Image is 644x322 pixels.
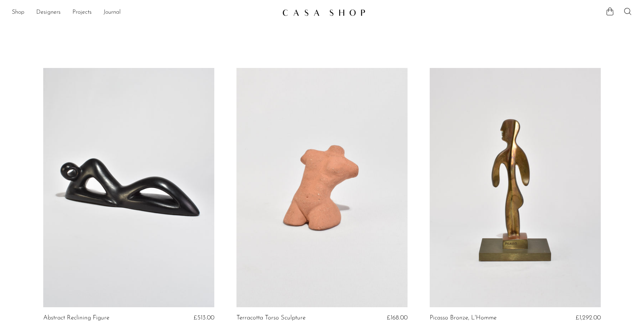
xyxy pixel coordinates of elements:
[103,8,121,17] a: Journal
[36,8,61,17] a: Designers
[12,8,24,17] a: Shop
[430,315,497,321] a: Picasso Bronze, L'Homme
[12,6,276,19] nav: Desktop navigation
[12,6,276,19] ul: NEW HEADER MENU
[194,315,214,321] span: £513.00
[43,315,109,321] a: Abstract Reclining Figure
[576,315,601,321] span: £1,292.00
[236,315,306,321] a: Terracotta Torso Sculpture
[72,8,92,17] a: Projects
[387,315,408,321] span: £168.00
